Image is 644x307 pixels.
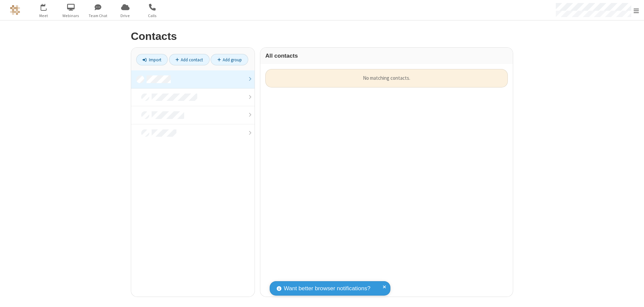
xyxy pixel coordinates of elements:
[265,53,508,59] h3: All contacts
[284,284,370,293] span: Want better browser notifications?
[169,54,210,65] a: Add contact
[31,13,56,19] span: Meet
[113,13,138,19] span: Drive
[58,13,84,19] span: Webinars
[260,64,513,297] div: grid
[10,5,20,15] img: QA Selenium DO NOT DELETE OR CHANGE
[265,69,508,87] div: No matching contacts.
[140,13,165,19] span: Calls
[131,30,513,42] h2: Contacts
[136,54,168,65] a: Import
[45,4,50,9] div: 9
[211,54,248,65] a: Add group
[86,13,111,19] span: Team Chat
